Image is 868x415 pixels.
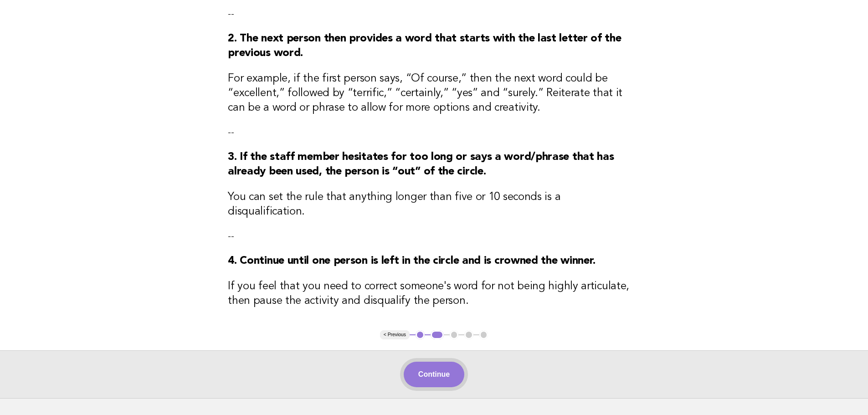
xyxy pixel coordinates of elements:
[228,256,596,266] strong: 4. Continue until one person is left in the circle and is crowned the winner.
[228,126,640,139] p: --
[380,330,410,339] button: < Previous
[431,330,444,339] button: 2
[228,152,614,177] strong: 3. If the staff member hesitates for too long or says a word/phrase that has already been used, t...
[228,190,640,219] h3: You can set the rule that anything longer than five or 10 seconds is a disqualification.
[228,279,640,308] h3: If you feel that you need to correct someone's word for not being highly articulate, then pause t...
[228,8,640,20] p: --
[416,330,425,339] button: 1
[404,362,464,387] button: Continue
[228,230,640,243] p: --
[228,33,621,59] strong: 2. The next person then provides a word that starts with the last letter of the previous word.
[228,72,640,115] h3: For example, if the first person says, “Of course,” then the next word could be “excellent,” foll...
